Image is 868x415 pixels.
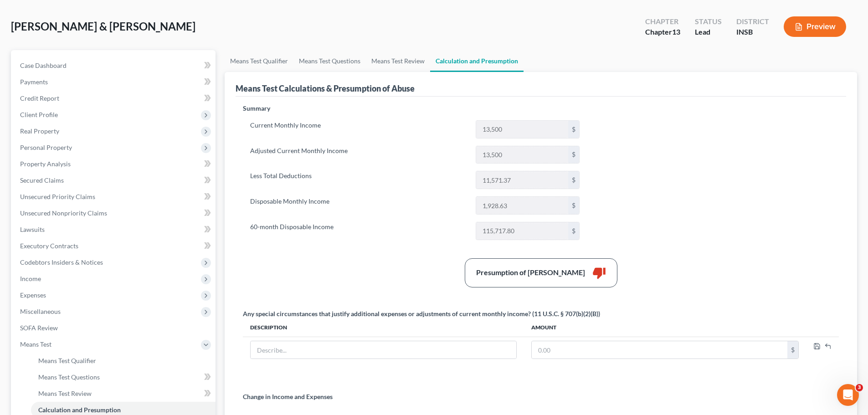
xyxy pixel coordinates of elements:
label: Disposable Monthly Income [246,196,471,215]
div: Lead [695,27,722,37]
a: Executory Contracts [13,238,216,254]
a: Unsecured Nonpriority Claims [13,205,216,221]
span: Means Test [20,340,51,348]
div: District [736,16,769,27]
div: $ [568,222,579,240]
a: Case Dashboard [13,57,216,74]
span: Lawsuits [20,225,45,233]
input: 0.00 [476,121,568,138]
input: 0.00 [532,341,787,359]
span: Means Test Questions [38,373,100,381]
label: Adjusted Current Monthly Income [246,146,471,164]
span: Unsecured Priority Claims [20,193,95,200]
span: Secured Claims [20,176,64,184]
span: Calculation and Presumption [38,406,121,414]
th: Amount [524,318,806,337]
div: $ [568,197,579,214]
a: Lawsuits [13,221,216,238]
span: Client Profile [20,111,58,118]
span: Case Dashboard [20,61,67,69]
label: Less Total Deductions [246,171,471,189]
a: Means Test Qualifier [225,50,293,72]
span: Property Analysis [20,160,71,168]
div: Chapter [645,27,680,37]
div: Chapter [645,16,680,27]
p: Summary [243,104,587,113]
div: $ [568,146,579,164]
button: Preview [784,16,846,37]
span: 3 [856,384,863,391]
span: Miscellaneous [20,307,61,315]
div: $ [568,171,579,189]
div: INSB [736,27,769,37]
i: thumb_down [592,266,606,280]
span: Executory Contracts [20,242,78,250]
th: Description [243,318,524,337]
input: 0.00 [476,146,568,164]
a: Means Test Questions [31,369,216,385]
span: Means Test Review [38,389,92,397]
div: $ [787,341,798,359]
a: SOFA Review [13,320,216,336]
label: Current Monthly Income [246,120,471,138]
a: Unsecured Priority Claims [13,189,216,205]
span: SOFA Review [20,324,58,332]
span: Unsecured Nonpriority Claims [20,209,107,217]
input: 0.00 [476,171,568,189]
div: Means Test Calculations & Presumption of Abuse [236,83,415,94]
p: Change in Income and Expenses [243,392,333,401]
span: Means Test Qualifier [38,357,96,364]
label: 60-month Disposable Income [246,222,471,240]
span: Income [20,275,41,282]
span: Personal Property [20,143,72,151]
span: [PERSON_NAME] & [PERSON_NAME] [11,20,195,33]
input: 0.00 [476,222,568,240]
a: Means Test Review [31,385,216,402]
span: Credit Report [20,94,59,102]
div: $ [568,121,579,138]
a: Means Test Questions [293,50,366,72]
span: Payments [20,78,48,86]
span: 13 [672,27,680,36]
span: Codebtors Insiders & Notices [20,258,103,266]
input: Describe... [251,341,516,359]
iframe: Intercom live chat [837,384,859,406]
a: Calculation and Presumption [430,50,524,72]
span: Real Property [20,127,59,135]
a: Credit Report [13,90,216,107]
input: 0.00 [476,197,568,214]
span: Expenses [20,291,46,299]
a: Means Test Qualifier [31,353,216,369]
a: Means Test Review [366,50,430,72]
div: Status [695,16,722,27]
a: Property Analysis [13,156,216,172]
div: Any special circumstances that justify additional expenses or adjustments of current monthly inco... [243,309,600,318]
a: Payments [13,74,216,90]
div: Presumption of [PERSON_NAME] [476,267,585,278]
a: Secured Claims [13,172,216,189]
